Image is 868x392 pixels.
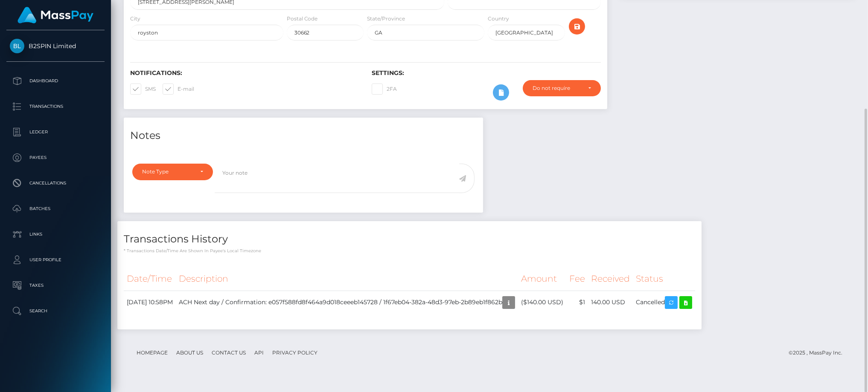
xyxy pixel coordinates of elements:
[10,126,101,138] p: Ledger
[130,84,156,95] label: SMS
[6,121,105,143] a: Ledger
[173,346,207,359] a: About Us
[10,39,24,53] img: B2SPIN Limited
[10,75,101,87] p: Dashboard
[10,305,101,317] p: Search
[130,128,477,143] h4: Notes
[6,224,105,245] a: Links
[6,275,105,296] a: Taxes
[6,249,105,271] a: User Profile
[10,151,101,164] p: Payees
[124,248,695,254] p: * Transactions date/time are shown in payee's local timezone
[372,69,600,77] h6: Settings:
[6,70,105,92] a: Dashboard
[10,202,101,215] p: Batches
[633,291,695,314] td: Cancelled
[633,267,695,291] th: Status
[124,267,176,291] th: Date/Time
[372,84,397,95] label: 2FA
[6,300,105,322] a: Search
[6,198,105,219] a: Batches
[6,42,105,50] span: B2SPIN Limited
[287,15,318,23] label: Postal Code
[533,85,581,92] div: Do not require
[163,84,194,95] label: E-mail
[142,168,193,175] div: Note Type
[10,228,101,241] p: Links
[176,267,518,291] th: Description
[789,348,849,357] div: © 2025 , MassPay Inc.
[10,177,101,190] p: Cancellations
[132,164,213,180] button: Note Type
[130,15,140,23] label: City
[566,267,588,291] th: Fee
[17,7,93,23] img: MassPay Logo
[208,346,249,359] a: Contact Us
[6,147,105,168] a: Payees
[10,100,101,113] p: Transactions
[6,96,105,117] a: Transactions
[588,291,633,314] td: 140.00 USD
[133,346,171,359] a: Homepage
[588,267,633,291] th: Received
[6,173,105,194] a: Cancellations
[176,291,518,314] td: ACH Next day / Confirmation: e057f588fd8f464a9d018ceeeb145728 / 1f67eb04-382a-48d3-97eb-2b89eb1f862b
[251,346,267,359] a: API
[488,15,509,23] label: Country
[523,80,600,96] button: Do not require
[130,69,359,77] h6: Notifications:
[518,267,566,291] th: Amount
[124,291,176,314] td: [DATE] 10:58PM
[10,279,101,292] p: Taxes
[518,291,566,314] td: ($140.00 USD)
[269,346,321,359] a: Privacy Policy
[566,291,588,314] td: $1
[367,15,405,23] label: State/Province
[10,254,101,266] p: User Profile
[124,232,695,247] h4: Transactions History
